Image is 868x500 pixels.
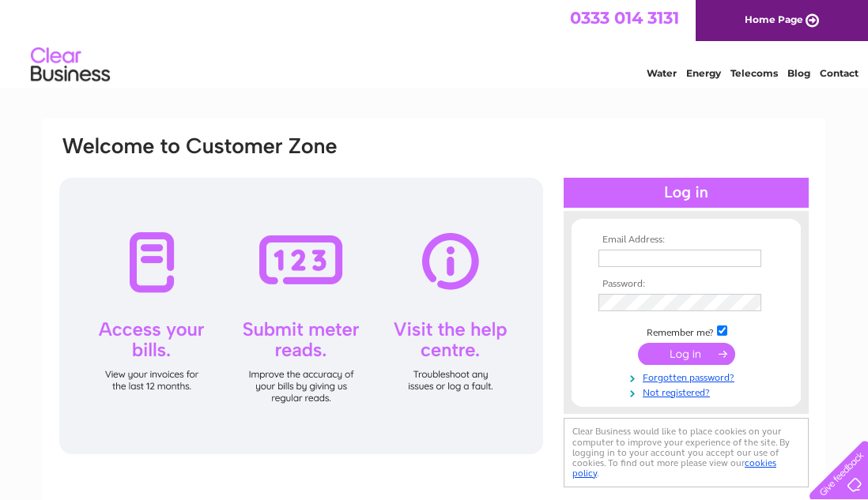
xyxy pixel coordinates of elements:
td: Remember me? [594,323,778,339]
a: 0333 014 3131 [570,8,679,28]
a: cookies policy [572,457,776,479]
th: Email Address: [594,235,778,246]
a: Energy [686,67,721,79]
div: Clear Business is a trading name of Verastar Limited (registered in [GEOGRAPHIC_DATA] No. 3667643... [62,9,809,77]
a: Contact [820,67,859,79]
a: Forgotten password? [598,369,778,384]
a: Not registered? [598,384,778,399]
div: Clear Business would like to place cookies on your computer to improve your experience of the sit... [564,418,809,487]
img: logo.png [30,41,111,89]
th: Password: [594,279,778,290]
a: Blog [787,67,810,79]
a: Telecoms [730,67,778,79]
a: Water [647,67,677,79]
input: Submit [638,343,735,365]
